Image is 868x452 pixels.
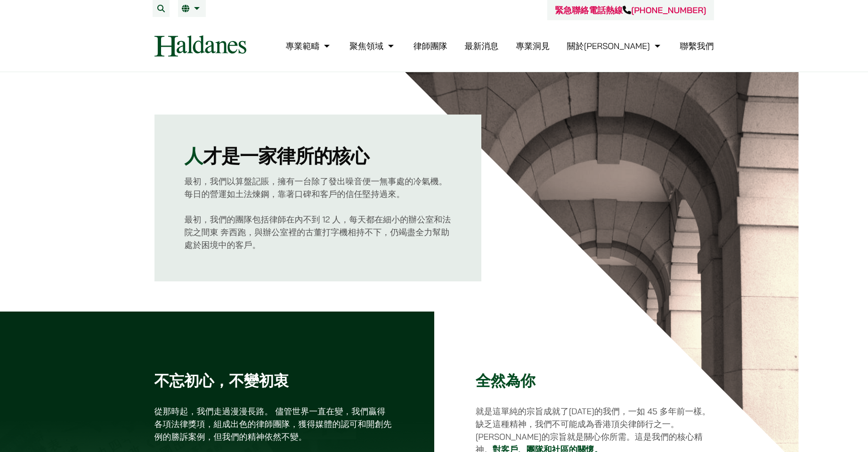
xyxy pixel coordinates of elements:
p: 最初，我們以算盤記賬，擁有一台除了發出噪音便一無事處的冷氣機。每日的營運如土法煉鋼，靠著口碑和客戶的信任堅持過來。 [185,175,452,200]
a: 緊急聯絡電話熱線[PHONE_NUMBER] [555,5,706,16]
a: 關於何敦 [567,41,663,51]
a: 聯繫我們 [680,41,714,51]
a: 律師團隊 [414,41,447,51]
a: 專業範疇 [285,41,332,51]
a: 繁 [182,5,202,12]
h2: 才是一家律所的核心 [185,145,452,167]
p: 最初，我們的團隊包括律師在內不到 12 人，每天都在細小的辦公室和法院之間東 奔西跑，與辦公室裡的古董打字機相持不下，仍竭盡全力幫助處於困境中的客戶。 [185,213,452,251]
img: Logo of Haldanes [154,35,246,57]
a: 專業洞見 [516,41,550,51]
a: 最新消息 [464,41,498,51]
h3: 全然為你 [476,372,714,390]
h3: 不忘初心，不變初衷 [154,372,393,390]
mark: 人 [185,144,203,168]
p: 從那時起，我們走過漫漫長路。 儘管世界一直在變，我們贏得各項法律獎項，組成出色的律師團隊，獲得媒體的認可和開創先例的勝訴案例，但我們的精神依然不變。 [154,405,393,443]
a: 聚焦領域 [349,41,396,51]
